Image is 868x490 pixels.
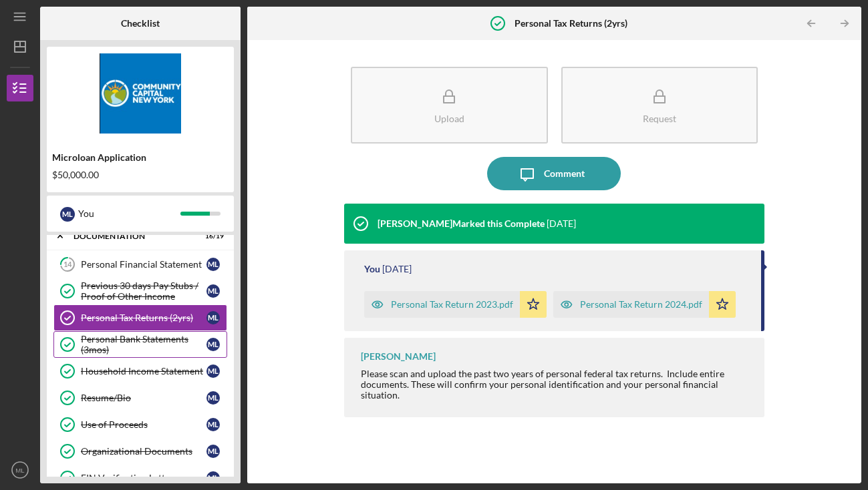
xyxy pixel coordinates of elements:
button: Upload [351,67,548,144]
div: [PERSON_NAME] Marked this Complete [378,218,545,229]
div: Microloan Application [52,152,229,163]
div: Request [643,113,676,124]
div: Upload [434,113,464,124]
div: 16 / 19 [200,232,224,240]
a: Previous 30 days Pay Stubs / Proof of Other IncomeML [53,278,227,304]
a: Personal Tax Returns (2yrs)ML [53,304,227,331]
div: Resume/Bio [81,393,206,403]
div: M L [206,284,220,298]
button: Personal Tax Return 2023.pdf [364,291,547,318]
div: Please scan and upload the past two years of personal federal tax returns. Include entire documen... [361,369,751,401]
div: Use of Proceeds [81,419,206,430]
a: Organizational DocumentsML [53,438,227,465]
div: Comment [544,157,585,190]
div: Previous 30 days Pay Stubs / Proof of Other Income [81,280,206,302]
b: Personal Tax Returns (2yrs) [515,18,627,29]
a: Resume/BioML [53,385,227,411]
div: M L [206,258,220,271]
a: Use of ProceedsML [53,411,227,438]
div: Documentation [74,232,190,240]
div: M L [206,471,220,485]
tspan: 14 [63,260,72,269]
a: 14Personal Financial StatementML [53,251,227,278]
div: M L [206,418,220,431]
div: M L [206,311,220,324]
div: Household Income Statement [81,366,206,377]
div: M L [206,364,220,378]
div: Personal Tax Return 2024.pdf [580,299,702,310]
div: Organizational Documents [81,446,206,457]
button: Request [561,67,758,144]
button: Personal Tax Return 2024.pdf [553,291,736,318]
div: $50,000.00 [52,170,229,180]
time: 2025-09-16 14:37 [382,264,412,274]
div: Personal Bank Statements (3mos) [81,334,206,355]
button: Comment [487,157,621,190]
b: Checklist [121,18,160,29]
div: Personal Financial Statement [81,259,206,270]
a: Household Income StatementML [53,358,227,385]
button: ML [7,457,33,483]
div: M L [206,445,220,458]
img: Product logo [47,53,234,134]
div: You [78,202,180,225]
div: EIN Verification Letter [81,473,206,483]
div: [PERSON_NAME] [361,351,436,362]
div: You [364,264,380,274]
time: 2025-09-16 15:27 [547,218,576,229]
div: Personal Tax Return 2023.pdf [391,299,513,310]
div: Personal Tax Returns (2yrs) [81,312,206,323]
text: ML [15,467,25,474]
div: M L [206,391,220,405]
a: Personal Bank Statements (3mos)ML [53,331,227,358]
div: M L [60,207,75,222]
div: M L [206,338,220,351]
